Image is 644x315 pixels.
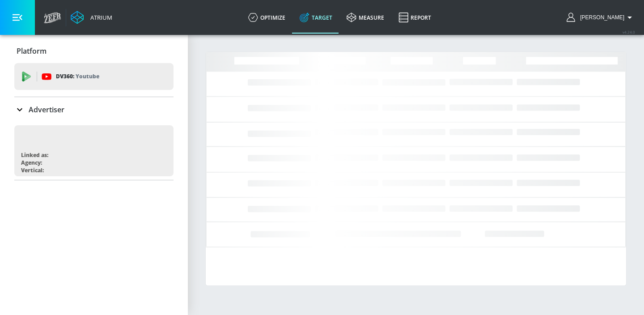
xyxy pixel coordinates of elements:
[576,14,624,21] span: login as: anthony.rios@zefr.com
[241,1,292,34] a: optimize
[14,97,174,122] div: Advertiser
[71,11,112,24] a: Atrium
[14,125,174,176] div: Linked as:Agency:Vertical:
[76,72,99,81] p: Youtube
[623,30,635,34] span: v 4.24.0
[21,159,42,166] div: Agency:
[56,72,99,81] p: DV360:
[29,105,64,115] p: Advertiser
[87,13,112,21] div: Atrium
[391,1,438,34] a: Report
[14,38,174,64] div: Platform
[17,46,47,56] p: Platform
[567,12,635,23] button: [PERSON_NAME]
[292,1,339,34] a: Target
[21,151,48,159] div: Linked as:
[21,166,44,174] div: Vertical:
[14,63,174,90] div: DV360: Youtube
[339,1,391,34] a: measure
